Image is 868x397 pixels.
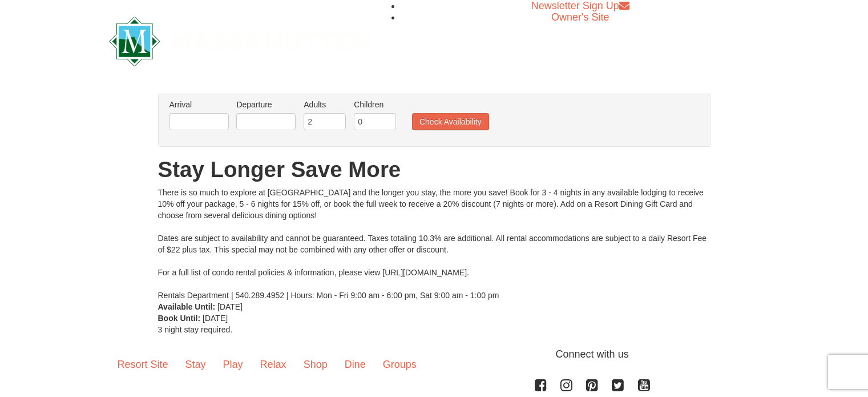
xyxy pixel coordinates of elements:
h1: Stay Longer Save More [158,158,710,181]
a: Groups [374,347,425,382]
button: Check Availability [412,113,489,130]
img: Massanutten Resort Logo [109,17,370,66]
a: Relax [252,347,295,382]
a: Play [215,347,252,382]
label: Adults [304,99,346,110]
a: Owner's Site [551,11,609,23]
a: Dine [336,347,374,382]
span: 3 night stay required. [158,325,233,334]
a: Massanutten Resort [109,26,370,53]
p: Connect with us [109,347,760,362]
span: [DATE] [217,302,243,311]
label: Arrival [169,99,229,110]
a: Stay [177,347,215,382]
label: Children [354,99,396,110]
strong: Book Until: [158,314,201,323]
span: [DATE] [203,314,228,323]
a: Resort Site [109,347,177,382]
strong: Available Until: [158,302,216,311]
a: Shop [295,347,336,382]
div: There is so much to explore at [GEOGRAPHIC_DATA] and the longer you stay, the more you save! Book... [158,187,710,301]
label: Departure [236,99,296,110]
